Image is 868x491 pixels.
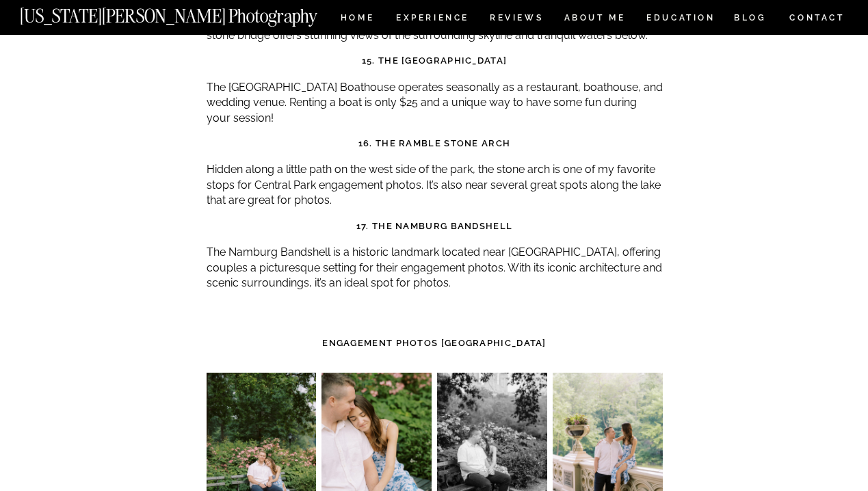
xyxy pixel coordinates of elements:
a: BLOG [734,14,767,25]
p: The [GEOGRAPHIC_DATA] Boathouse operates seasonally as a restaurant, boathouse, and wedding venue... [207,80,663,126]
p: The Namburg Bandshell is a historic landmark located near [GEOGRAPHIC_DATA], offering couples a p... [207,245,663,291]
a: Experience [396,14,468,25]
strong: 16. The Ramble Stone Arch [358,138,511,148]
a: CONTACT [789,10,845,25]
p: Get ready for some classic Central Park charm at [GEOGRAPHIC_DATA]! This picturesque stone bridge... [207,13,663,44]
strong: Engagement Photos [GEOGRAPHIC_DATA] [322,338,547,348]
a: ABOUT ME [564,14,626,25]
a: HOME [338,14,377,25]
p: Hidden along a little path on the west side of the park, the stone arch is one of my favorite sto... [207,162,663,208]
strong: 17. The Namburg Bandshell [356,221,513,231]
a: [US_STATE][PERSON_NAME] Photography [20,7,363,18]
a: REVIEWS [490,14,541,25]
a: EDUCATION [645,14,717,25]
strong: 15. The [GEOGRAPHIC_DATA] [362,55,508,66]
